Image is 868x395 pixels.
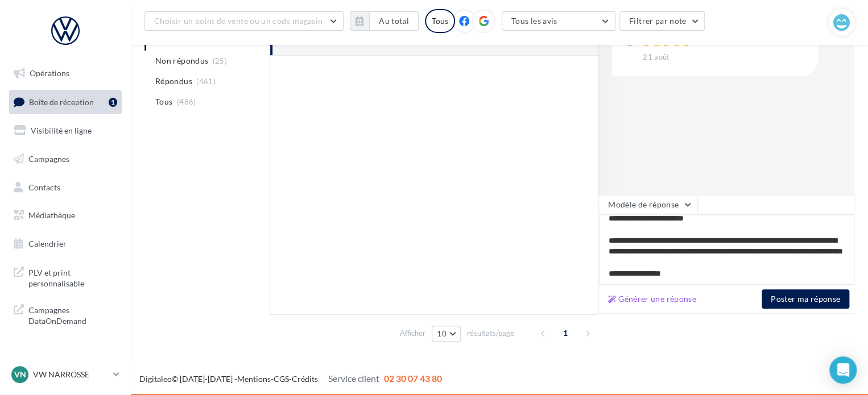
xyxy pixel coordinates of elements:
span: Visibilité en ligne [31,126,92,135]
a: Médiathèque [7,203,124,227]
span: Afficher [400,328,425,339]
a: CGS [274,374,289,384]
span: (486) [177,97,196,106]
span: 02 30 07 43 80 [384,373,442,384]
span: Opérations [30,68,69,78]
button: Au total [350,11,419,31]
span: © [DATE]-[DATE] - - - [139,374,442,384]
span: 10 [437,329,447,338]
button: Choisir un point de vente ou un code magasin [144,11,344,31]
a: Campagnes DataOnDemand [7,298,124,331]
a: Crédits [292,374,318,384]
a: Visibilité en ligne [7,119,124,143]
span: VN [14,369,26,380]
a: Calendrier [7,232,124,256]
span: (461) [196,77,216,86]
div: Open Intercom Messenger [829,356,857,384]
span: 1 [556,324,574,342]
button: Modèle de réponse [598,195,697,214]
span: Tous [155,96,172,107]
button: Générer une réponse [604,292,701,306]
span: 21 août [643,52,669,63]
span: Répondus [155,76,192,87]
a: VN VW NARROSSE [9,364,122,385]
span: Choisir un point de vente ou un code magasin [154,16,323,26]
div: 1 [109,98,117,107]
p: VW NARROSSE [33,369,109,380]
span: Contacts [28,182,60,192]
a: Boîte de réception1 [7,90,124,114]
span: Campagnes [28,154,69,164]
span: Non répondus [155,55,208,66]
span: PLV et print personnalisable [28,265,117,289]
span: Campagnes DataOnDemand [28,302,117,327]
span: Calendrier [28,239,67,248]
a: Contacts [7,176,124,199]
div: Tous [425,9,455,33]
span: Service client [328,373,379,384]
a: Mentions [237,374,271,384]
a: Campagnes [7,147,124,171]
span: (25) [213,56,227,65]
button: Filtrer par note [619,11,705,31]
button: 10 [432,326,461,342]
button: Poster ma réponse [762,289,849,309]
a: PLV et print personnalisable [7,260,124,294]
button: Tous les avis [502,11,615,31]
span: Médiathèque [28,210,75,220]
span: Tous les avis [511,16,557,26]
span: Boîte de réception [29,97,94,106]
a: Opérations [7,61,124,85]
a: Digitaleo [139,374,172,384]
button: Au total [369,11,419,31]
span: résultats/page [467,328,514,339]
